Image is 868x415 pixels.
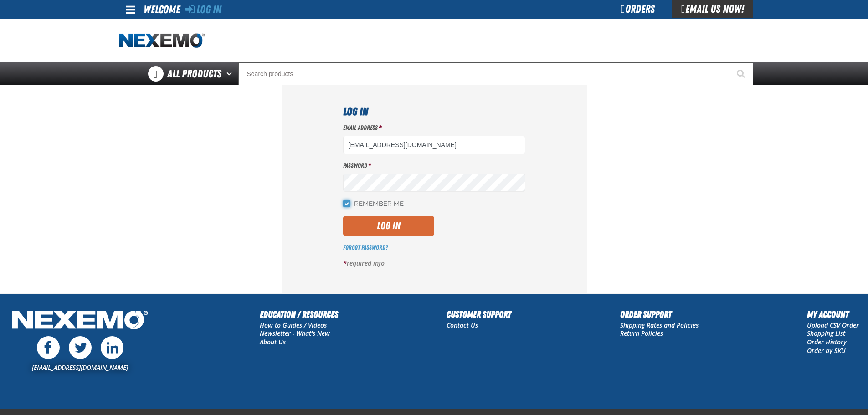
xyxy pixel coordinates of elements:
[223,62,238,85] button: Open All Products pages
[260,307,338,321] h2: Education / Resources
[447,307,511,321] h2: Customer Support
[620,329,663,338] a: Return Policies
[260,329,330,338] a: Newsletter - What's New
[620,321,699,329] a: Shipping Rates and Policies
[343,244,388,251] a: Forgot Password?
[343,200,404,209] label: Remember Me
[620,307,699,321] h2: Order Support
[32,363,128,372] a: [EMAIL_ADDRESS][DOMAIN_NAME]
[807,307,859,321] h2: My Account
[343,161,525,170] label: Password
[238,62,753,85] input: Search
[260,338,286,346] a: About Us
[807,338,847,346] a: Order History
[447,321,478,329] a: Contact Us
[807,346,846,355] a: Order by SKU
[730,62,753,85] button: Start Searching
[185,3,221,16] a: Log In
[807,321,859,329] a: Upload CSV Order
[119,33,205,49] a: Home
[807,329,845,338] a: Shopping List
[9,307,151,334] img: Nexemo Logo
[343,123,525,132] label: Email Address
[343,200,350,207] input: Remember Me
[260,321,327,329] a: How to Guides / Videos
[343,103,525,120] h1: Log In
[343,216,434,236] button: Log In
[119,33,205,49] img: Nexemo logo
[343,259,525,268] p: required info
[167,66,221,82] span: All Products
